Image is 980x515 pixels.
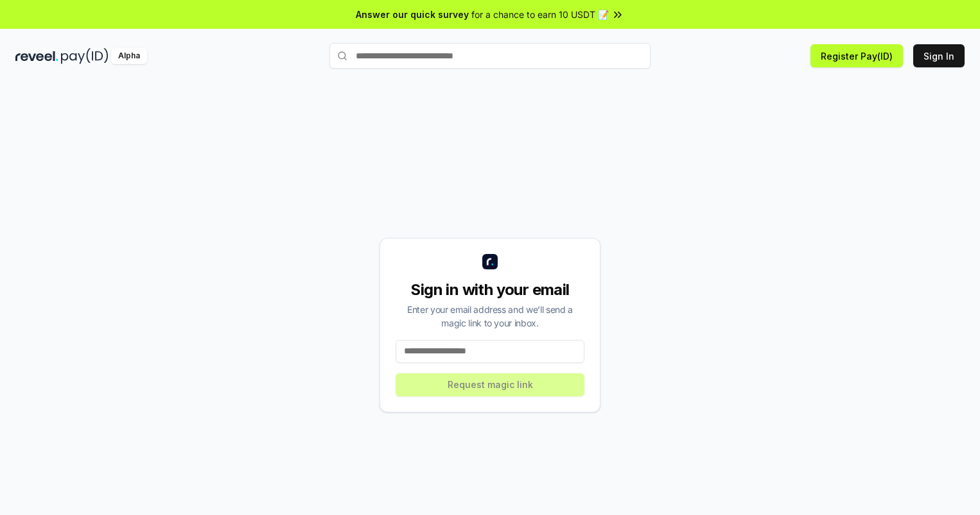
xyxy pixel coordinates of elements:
img: reveel_dark [15,48,58,64]
button: Sign In [913,44,965,67]
img: logo_small [482,254,498,269]
div: Alpha [111,48,147,64]
div: Enter your email address and we’ll send a magic link to your inbox. [396,303,584,330]
span: Answer our quick survey [356,8,469,21]
button: Register Pay(ID) [810,44,903,67]
img: pay_id [61,48,109,64]
span: for a chance to earn 10 USDT 📝 [471,8,609,21]
div: Sign in with your email [396,280,584,300]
